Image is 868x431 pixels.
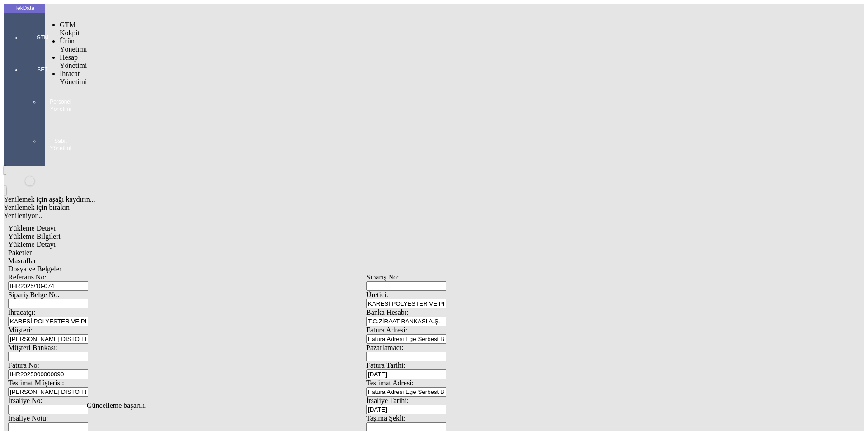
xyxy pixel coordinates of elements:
[8,361,39,369] span: Fatura No:
[366,326,407,334] span: Fatura Adresi:
[8,249,32,256] span: Paketler
[8,308,35,316] span: İhracatçı:
[60,21,80,37] span: GTM Kokpit
[8,326,33,334] span: Müşteri:
[366,308,409,316] span: Banka Hesabı:
[366,291,388,298] span: Üretici:
[60,53,87,69] span: Hesap Yönetimi
[60,70,87,85] span: İhracat Yönetimi
[8,379,64,387] span: Teslimat Müşterisi:
[4,204,729,212] div: Yenilemek için bırakın
[8,224,56,232] span: Yükleme Detayı
[8,232,61,240] span: Yükleme Bilgileri
[8,273,47,281] span: Referans No:
[87,402,781,410] div: Güncelleme başarılı.
[366,414,406,422] span: Taşıma Şekli:
[366,397,409,404] span: İrsaliye Tarihi:
[8,344,58,351] span: Müşteri Bankası:
[8,397,42,404] span: İrsaliye No:
[4,195,729,204] div: Yenilemek için aşağı kaydırın...
[8,257,36,265] span: Masraflar
[366,344,404,351] span: Pazarlamacı:
[60,37,87,53] span: Ürün Yönetimi
[366,273,399,281] span: Sipariş No:
[8,414,48,422] span: İrsaliye Notu:
[4,212,729,220] div: Yenileniyor...
[8,265,61,273] span: Dosya ve Belgeler
[8,291,60,298] span: Sipariş Belge No:
[4,5,45,12] div: TekData
[366,379,414,387] span: Teslimat Adresi:
[29,66,56,73] span: SET
[366,361,406,369] span: Fatura Tarihi:
[47,137,74,152] span: Sabit Yönetimi
[8,241,56,248] span: Yükleme Detayı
